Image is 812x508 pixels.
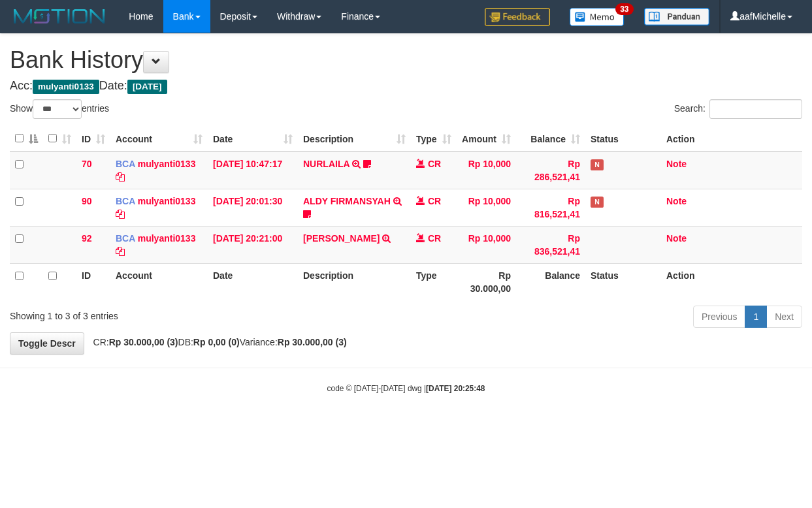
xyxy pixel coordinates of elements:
a: Copy mulyanti0133 to clipboard [116,209,125,219]
a: Note [666,196,687,206]
a: mulyanti0133 [138,159,196,169]
img: panduan.png [644,8,709,25]
th: Balance: activate to sort column ascending [516,126,585,151]
td: Rp 836,521,41 [516,226,585,263]
span: [DATE] [127,80,167,94]
a: Next [766,306,802,328]
span: CR [428,159,441,169]
a: Note [666,159,687,169]
a: Previous [693,306,745,328]
th: Balance [516,263,585,300]
th: Account [110,263,208,300]
span: 70 [82,159,92,169]
td: Rp 10,000 [457,226,516,263]
span: Has Note [591,197,604,208]
h1: Bank History [10,47,802,73]
a: Note [666,233,687,244]
strong: Rp 0,00 (0) [193,337,240,347]
a: Toggle Descr [10,332,84,355]
td: Rp 816,521,41 [516,189,585,226]
span: CR [428,196,441,206]
th: Status [585,263,661,300]
small: code © [DATE]-[DATE] dwg | [327,384,485,393]
span: 92 [82,233,92,244]
span: CR: DB: Variance: [87,337,347,347]
a: 1 [745,306,767,328]
img: Button%20Memo.svg [570,8,625,26]
th: ID [76,263,110,300]
div: Showing 1 to 3 of 3 entries [10,304,329,323]
strong: Rp 30.000,00 (3) [278,337,347,347]
td: [DATE] 20:21:00 [208,226,298,263]
span: 90 [82,196,92,206]
td: Rp 10,000 [457,189,516,226]
strong: Rp 30.000,00 (3) [109,337,178,347]
th: Date [208,263,298,300]
a: [PERSON_NAME] [303,233,380,244]
th: Action [661,126,802,151]
a: ALDY FIRMANSYAH [303,196,391,206]
img: MOTION_logo.png [10,7,109,26]
h4: Acc: Date: [10,80,802,93]
select: Showentries [33,99,82,119]
th: Account: activate to sort column ascending [110,126,208,151]
td: Rp 286,521,41 [516,151,585,189]
th: Type: activate to sort column ascending [411,126,457,151]
span: 33 [615,3,633,15]
th: : activate to sort column ascending [43,126,76,151]
th: Date: activate to sort column ascending [208,126,298,151]
th: Description [298,263,411,300]
strong: [DATE] 20:25:48 [426,384,485,393]
a: mulyanti0133 [138,233,196,244]
th: Rp 30.000,00 [457,263,516,300]
span: CR [428,233,441,244]
td: [DATE] 10:47:17 [208,151,298,189]
span: mulyanti0133 [33,80,99,94]
img: Feedback.jpg [485,8,550,26]
a: mulyanti0133 [138,196,196,206]
label: Search: [674,99,802,119]
td: Rp 10,000 [457,151,516,189]
th: Description: activate to sort column ascending [298,126,411,151]
a: NURLAILA [303,159,349,169]
span: BCA [116,196,135,206]
span: Has Note [591,159,604,170]
span: BCA [116,159,135,169]
th: Action [661,263,802,300]
span: BCA [116,233,135,244]
th: Type [411,263,457,300]
a: Copy mulyanti0133 to clipboard [116,172,125,182]
th: ID: activate to sort column ascending [76,126,110,151]
th: : activate to sort column descending [10,126,43,151]
label: Show entries [10,99,109,119]
input: Search: [709,99,802,119]
th: Status [585,126,661,151]
td: [DATE] 20:01:30 [208,189,298,226]
th: Amount: activate to sort column ascending [457,126,516,151]
a: Copy mulyanti0133 to clipboard [116,246,125,257]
